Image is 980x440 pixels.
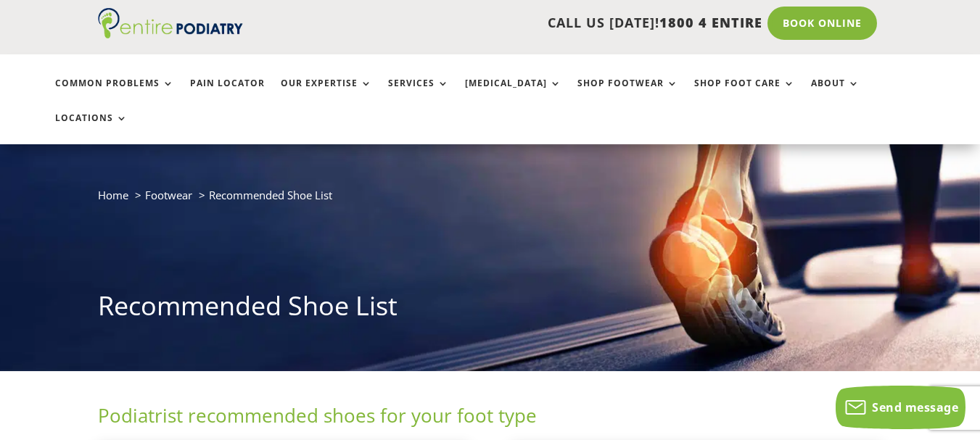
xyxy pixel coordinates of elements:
a: About [811,78,860,109]
a: Shop Foot Care [694,78,795,109]
a: Common Problems [55,78,174,109]
a: Book Online [767,7,877,40]
a: Locations [55,113,128,144]
span: Send message [872,399,958,415]
a: Footwear [145,188,192,202]
nav: breadcrumb [98,186,882,215]
a: Pain Locator [190,78,265,109]
a: Home [98,188,128,202]
p: CALL US [DATE]! [276,14,762,33]
span: 1800 4 ENTIRE [659,14,762,31]
h1: Recommended Shoe List [98,288,882,331]
a: Our Expertise [281,78,372,109]
button: Send message [836,386,965,429]
a: Shop Footwear [577,78,678,109]
span: Recommended Shoe List [209,188,332,202]
h2: Podiatrist recommended shoes for your foot type [98,402,882,436]
a: [MEDICAL_DATA] [465,78,561,109]
img: logo (1) [98,8,243,38]
a: Services [388,78,449,109]
a: Entire Podiatry [98,27,243,41]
